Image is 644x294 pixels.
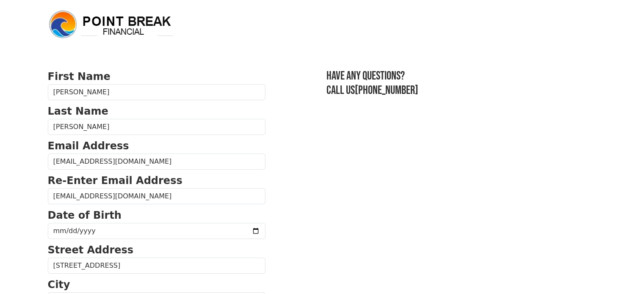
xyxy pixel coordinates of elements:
[355,83,418,97] a: [PHONE_NUMBER]
[48,244,134,256] strong: Street Address
[48,175,182,187] strong: Re-Enter Email Address
[326,69,597,83] h3: Have any questions?
[326,83,597,98] h3: Call us
[48,188,265,204] input: Re-Enter Email Address
[48,105,108,117] strong: Last Name
[48,71,111,82] strong: First Name
[48,154,265,170] input: Email Address
[48,9,175,40] img: logo.png
[48,209,122,221] strong: Date of Birth
[48,84,265,100] input: First Name
[48,279,70,291] strong: City
[48,119,265,135] input: Last Name
[48,140,129,152] strong: Email Address
[48,258,265,274] input: Street Address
